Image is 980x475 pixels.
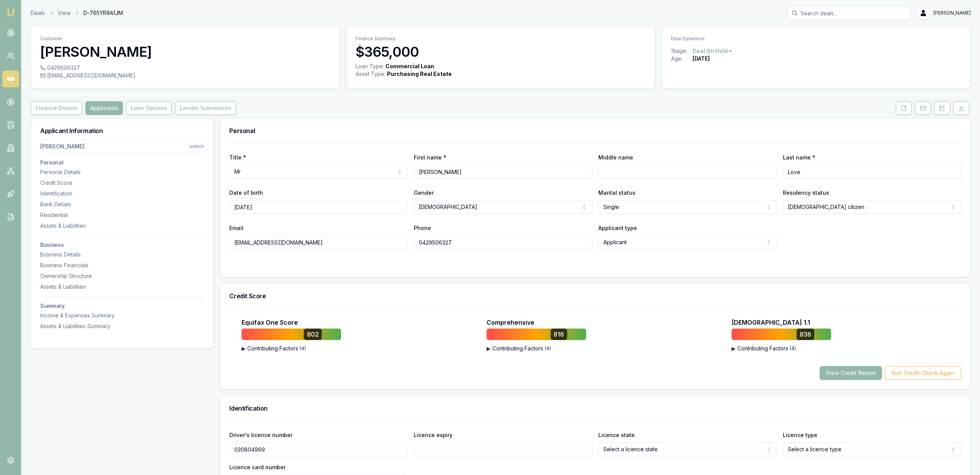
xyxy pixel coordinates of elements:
h3: [PERSON_NAME] [40,44,330,59]
button: Applicants [85,101,123,115]
div: 816 [550,329,567,340]
a: Lender Submission [173,101,238,115]
h3: Personal [229,128,961,134]
div: Assets & Liabilities [40,283,204,291]
div: Assets & Liabilities [40,222,204,230]
p: Comprehensive [487,318,534,327]
span: ( 4 ) [790,345,796,352]
nav: breadcrumb [31,9,123,17]
button: ▶Contributing Factors(4) [732,345,831,352]
button: Lender Submission [175,101,236,115]
div: Residential [40,211,204,219]
p: [DEMOGRAPHIC_DATA] 1.1 [732,318,810,327]
div: Asset Type : [356,70,385,78]
a: Loan Options [124,101,173,115]
label: First name * [414,154,446,161]
div: [EMAIL_ADDRESS][DOMAIN_NAME] [40,72,330,79]
h3: Identification [229,405,961,411]
input: Search deals [788,6,910,20]
button: Deal On Hold [693,47,733,55]
label: Licence type [783,432,817,438]
h3: $365,000 [356,44,646,59]
div: Income & Expenses Summary [40,312,204,319]
h3: Personal [40,160,204,165]
div: switch [189,143,204,150]
span: D-765YR9A1JM [83,9,123,17]
label: Driver's licence number [229,432,292,438]
p: Equifax One Score [242,318,298,327]
div: Purchasing Real Estate [387,70,452,78]
button: Loan Options [126,101,172,115]
span: ▶ [242,345,246,352]
label: Licence expiry [414,432,452,438]
label: Email [229,225,243,231]
span: ( 4 ) [300,345,306,352]
div: Assets & Liabilities Summary [40,322,204,330]
a: Finance Details [31,101,84,115]
h3: Applicant Information [40,128,204,134]
div: Stage: [671,47,693,55]
label: Licence card number [229,464,286,470]
h3: Summary [40,303,204,309]
div: Identification [40,190,204,197]
div: 0429506327 [40,64,330,72]
input: DD/MM/YYYY [229,200,408,214]
button: ▶Contributing Factors(4) [242,345,341,352]
div: Personal Details [40,168,204,176]
div: Loan Type: [356,62,384,70]
span: ▶ [732,345,736,352]
label: Date of birth [229,189,263,196]
span: ( 4 ) [545,345,551,352]
button: Finance Details [31,101,82,115]
label: Gender [414,189,434,196]
a: Deals [31,9,45,17]
img: emu-icon-u.png [6,8,15,17]
div: Ownership Structure [40,272,204,280]
h3: Business [40,242,204,248]
p: Deal Dynamics [671,36,961,42]
label: Licence state [598,432,635,438]
div: Age: [671,55,693,62]
div: 836 [797,329,814,340]
div: Bank Details [40,201,204,208]
div: Business Financials [40,261,204,269]
label: Title * [229,154,246,161]
p: Finance Summary [356,36,646,42]
label: Phone [414,225,431,231]
label: Marital status [598,189,635,196]
label: Residency status [783,189,829,196]
label: Middle name [598,154,633,161]
button: Run Credit Check Again [885,366,961,380]
div: [PERSON_NAME] [40,143,85,150]
span: ▶ [487,345,491,352]
a: View [58,9,70,17]
span: [PERSON_NAME] [933,10,971,16]
button: View Credit Report [820,366,882,380]
input: 0431 234 567 [414,235,592,249]
button: ▶Contributing Factors(4) [487,345,586,352]
div: [DATE] [693,55,710,62]
div: Credit Score [40,179,204,187]
p: Customer [40,36,330,42]
h3: Credit Score [229,293,961,299]
input: Enter driver's licence number [229,442,408,456]
label: Last name * [783,154,815,161]
div: 802 [304,329,322,340]
div: Commercial Loan [385,62,434,70]
label: Applicant type [598,225,637,231]
div: Business Details [40,251,204,258]
a: Applicants [84,101,124,115]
